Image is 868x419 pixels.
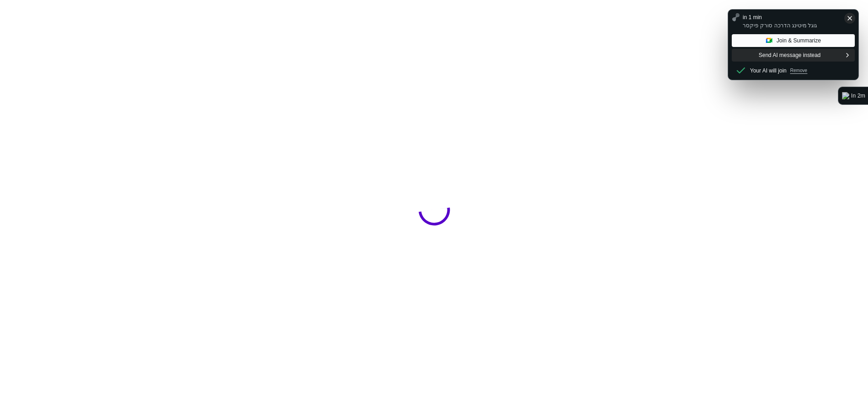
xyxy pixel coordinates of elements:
img: logo [842,92,849,99]
img: main-loader.73cffc.svg [400,176,468,244]
p: Your AI will join [750,66,786,75]
div: In 2m [851,91,865,100]
p: Join & Summarize [776,36,821,45]
button: Join & Summarize [732,34,855,47]
p: Send AI message instead [759,51,821,59]
button: Send AI message instead [732,49,855,62]
p: in 1 min [743,13,762,21]
p: גוגל מיטינג הדרכה סורק פיקסר [743,21,817,30]
p: Remove [790,67,807,74]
